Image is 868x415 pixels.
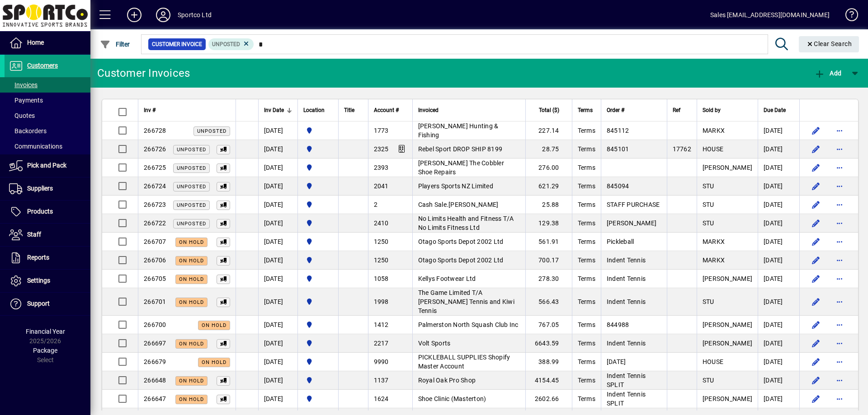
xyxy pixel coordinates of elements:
span: Location [303,105,325,115]
span: STU [703,298,714,305]
td: [DATE] [258,316,297,334]
span: 9990 [374,358,389,365]
div: Title [344,105,363,115]
span: Unposted [177,184,206,190]
span: Terms [578,201,595,208]
span: 266648 [144,377,166,384]
button: More options [832,197,847,212]
span: Title [344,105,354,115]
span: On hold [202,359,226,365]
td: [DATE] [758,121,799,140]
span: Terms [578,358,595,365]
button: More options [832,160,847,175]
button: Edit [809,142,823,156]
td: 566.43 [525,288,572,316]
span: [PERSON_NAME] The Cobbler Shoe Repairs [418,159,504,176]
button: Edit [809,197,823,212]
span: Terms [578,298,595,305]
td: [DATE] [258,270,297,288]
span: Payments [9,97,43,104]
span: Unposted [197,128,226,134]
button: Edit [809,271,823,286]
span: Terms [578,238,595,245]
span: 1250 [374,256,389,264]
span: STU [703,201,714,208]
span: 266706 [144,256,166,264]
span: Terms [578,275,595,282]
span: Pick and Pack [27,162,66,169]
td: 25.88 [525,196,572,214]
span: 266728 [144,127,166,134]
span: Palmerston North Squash Club Inc [418,321,519,328]
a: Support [5,293,90,315]
span: [PERSON_NAME] [703,164,752,171]
span: Indent Tennis [607,298,646,305]
span: STU [703,219,714,227]
button: Edit [809,317,823,332]
span: Backorders [9,127,47,135]
a: Products [5,201,90,223]
button: More options [832,354,847,369]
button: Edit [809,234,823,249]
button: Filter [98,36,132,52]
span: Ref [673,105,680,115]
span: On hold [179,378,204,384]
div: Sold by [703,105,752,115]
span: Staff [27,231,41,238]
span: Terms [578,256,595,264]
span: Communications [9,143,62,150]
span: Account # [374,105,399,115]
span: 845101 [607,145,629,153]
td: 388.99 [525,353,572,371]
span: Financial Year [26,328,65,335]
span: MARKX [703,127,725,134]
span: Support [27,300,50,307]
span: 1058 [374,275,389,282]
span: Terms [578,377,595,384]
span: Filter [100,41,130,48]
span: Sportco Ltd Warehouse [303,200,333,210]
span: 2393 [374,164,389,171]
span: Cash Sale.[PERSON_NAME] [418,201,499,208]
button: Profile [149,7,178,23]
td: [DATE] [258,371,297,390]
td: 28.75 [525,140,572,159]
span: Terms [578,321,595,328]
td: [DATE] [758,288,799,316]
a: Communications [5,139,90,154]
a: Invoices [5,77,90,93]
span: [PERSON_NAME] [703,321,752,328]
a: Staff [5,224,90,246]
span: STU [703,377,714,384]
td: [DATE] [258,159,297,177]
button: More options [832,271,847,286]
span: STU [703,182,714,190]
span: 1250 [374,238,389,245]
span: Invoiced [418,105,439,115]
td: 767.05 [525,316,572,334]
span: 845112 [607,127,629,134]
div: Sportco Ltd [178,8,212,22]
span: Due Date [764,105,786,115]
span: [PERSON_NAME] [703,395,752,402]
span: Unposted [177,165,206,171]
span: Terms [578,395,595,402]
button: Edit [809,294,823,309]
span: Volt Sports [418,340,451,347]
td: 129.38 [525,214,572,233]
button: More options [832,123,847,138]
span: On hold [179,299,204,305]
div: Customer Invoices [97,66,190,80]
td: [DATE] [258,121,297,140]
span: [PERSON_NAME] Hunting & Fishing [418,122,499,139]
button: Add [120,7,149,23]
span: Order # [607,105,624,115]
div: Order # [607,105,661,115]
span: Sold by [703,105,721,115]
span: Inv # [144,105,156,115]
td: [DATE] [758,177,799,196]
span: Terms [578,164,595,171]
td: [DATE] [758,334,799,353]
span: Sportco Ltd Warehouse [303,320,333,330]
button: Edit [809,392,823,406]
